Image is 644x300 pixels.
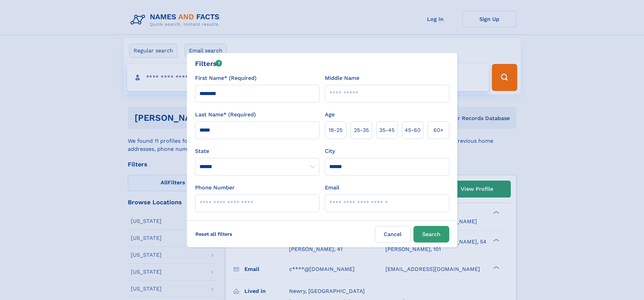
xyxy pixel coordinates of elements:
[354,126,369,134] span: 25‑35
[195,59,222,69] div: Filters
[325,74,359,82] label: Middle Name
[195,147,319,155] label: State
[329,126,342,134] span: 18‑25
[325,111,335,119] label: Age
[191,226,237,242] label: Reset all filters
[195,111,256,119] label: Last Name* (Required)
[379,126,395,134] span: 35‑45
[405,126,421,134] span: 45‑60
[195,184,235,192] label: Phone Number
[413,226,449,243] button: Search
[375,226,411,243] label: Cancel
[325,147,335,155] label: City
[325,184,339,192] label: Email
[433,126,444,134] span: 60+
[195,74,257,82] label: First Name* (Required)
